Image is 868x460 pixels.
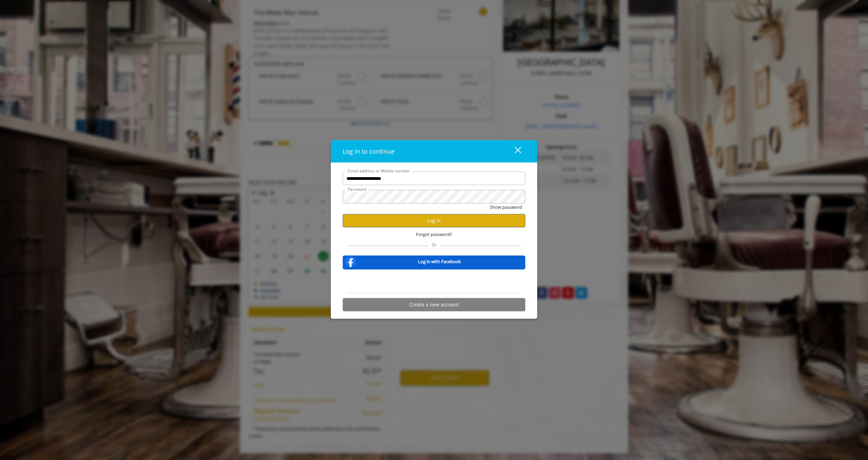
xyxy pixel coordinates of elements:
span: Or [428,241,440,248]
button: close dialog [502,144,525,158]
button: Log in [343,214,525,227]
div: close dialog [507,146,521,156]
img: facebook-logo [344,255,357,268]
button: Create a new account [343,298,525,311]
input: Password [343,190,525,204]
b: Log in with Facebook [418,258,461,265]
label: Email address or Mobile number [344,168,413,174]
span: Forgot password? [416,231,452,238]
label: Password [344,186,370,192]
span: Log in to continue [343,147,394,155]
button: Show password [490,204,522,211]
input: Email address or Mobile number [343,172,525,185]
iframe: Sign in with Google Button [400,274,469,289]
